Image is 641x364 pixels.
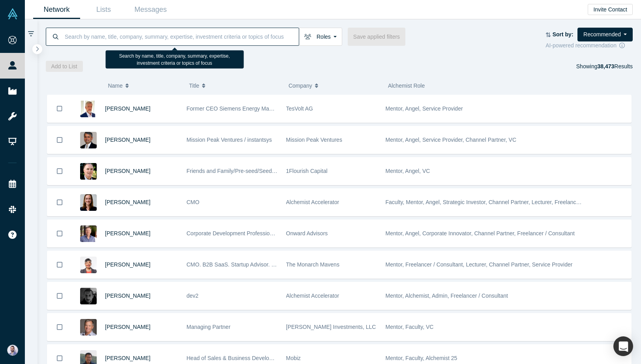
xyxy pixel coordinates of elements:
a: [PERSON_NAME] [105,230,150,236]
span: Alchemist Accelerator [286,199,339,205]
span: CMO. B2B SaaS. Startup Advisor. Non-Profit Leader. TEDx Speaker. Founding LP at How Women Invest. [187,261,445,268]
button: Bookmark [47,220,72,247]
strong: 38,473 [597,63,614,69]
button: Recommended [577,28,633,41]
a: Network [33,0,80,19]
button: Roles [299,28,342,46]
span: Mentor, Freelancer / Consultant, Lecturer, Channel Partner, Service Provider [386,261,573,268]
img: Rami C.'s Profile Image [80,288,97,304]
span: Title [189,77,199,94]
strong: Sort by: [553,31,574,38]
div: AI-powered recommendation [545,41,633,50]
span: Mission Peak Ventures [286,137,342,143]
img: Vipin Chawla's Profile Image [80,132,97,148]
span: Head of Sales & Business Development (interim) [187,355,306,361]
span: [PERSON_NAME] Investments, LLC [286,324,376,330]
a: [PERSON_NAME] [105,355,150,361]
img: David Lane's Profile Image [80,163,97,180]
a: [PERSON_NAME] [105,293,150,299]
button: Bookmark [47,158,72,185]
a: [PERSON_NAME] [105,261,150,268]
span: 1Flourish Capital [286,168,328,174]
span: Onward Advisors [286,230,328,236]
span: Alchemist Role [388,83,425,89]
img: Sonya Pelia's Profile Image [80,257,97,273]
span: Mobiz [286,355,301,361]
span: The Monarch Mavens [286,261,339,268]
button: Title [189,77,280,94]
img: Steve King's Profile Image [80,319,97,336]
span: Mentor, Angel, Corporate Innovator, Channel Partner, Freelancer / Consultant [386,230,575,236]
button: Bookmark [47,313,72,341]
a: [PERSON_NAME] [105,199,150,205]
span: TesVolt AG [286,105,313,112]
button: Bookmark [47,95,72,122]
span: Results [597,63,633,69]
a: [PERSON_NAME] [105,168,150,174]
span: Friends and Family/Pre-seed/Seed Angel and VC Investor [187,168,329,174]
button: Name [108,77,181,94]
span: Mission Peak Ventures / instantsys [187,137,272,143]
button: Bookmark [47,282,72,310]
img: Josh Ewing's Profile Image [80,225,97,242]
button: Bookmark [47,251,72,278]
img: Alchemist Vault Logo [7,8,18,19]
span: dev2 [187,293,199,299]
button: Bookmark [47,189,72,216]
span: Mentor, Angel, VC [386,168,430,174]
button: Add to List [46,61,83,72]
span: Name [108,77,122,94]
span: Managing Partner [187,324,231,330]
button: Invite Contact [588,4,633,15]
span: Alchemist Accelerator [286,293,339,299]
button: Company [289,77,380,94]
a: Messages [127,0,174,19]
span: CMO [187,199,200,205]
span: Mentor, Faculty, VC [386,324,434,330]
img: Sam Jadali's Account [7,345,18,356]
span: Mentor, Faculty, Alchemist 25 [386,355,457,361]
span: Corporate Development Professional | ex-Visa, Autodesk, Synopsys, Bright Machines [187,230,395,236]
a: Lists [80,0,127,19]
img: Ralf Christian's Profile Image [80,101,97,117]
button: Save applied filters [348,28,405,46]
div: Showing [576,61,633,72]
button: Bookmark [47,126,72,154]
a: [PERSON_NAME] [105,137,150,143]
span: Company [289,77,312,94]
a: [PERSON_NAME] [105,324,150,330]
span: Former CEO Siemens Energy Management Division of SIEMENS AG [187,105,356,112]
span: Mentor, Alchemist, Admin, Freelancer / Consultant [386,293,508,299]
a: [PERSON_NAME] [105,105,150,112]
img: Devon Crews's Profile Image [80,194,97,211]
span: Mentor, Angel, Service Provider, Channel Partner, VC [386,137,517,143]
span: Mentor, Angel, Service Provider [386,105,463,112]
input: Search by name, title, company, summary, expertise, investment criteria or topics of focus [64,27,299,46]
